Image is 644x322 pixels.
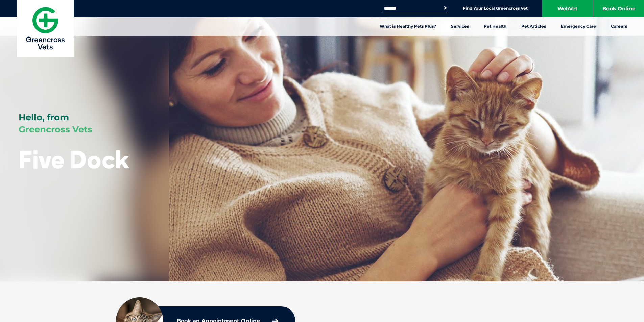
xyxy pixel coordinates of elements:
a: Pet Health [476,17,514,36]
span: Hello, from [19,112,69,123]
h1: Five Dock [19,146,129,173]
span: Greencross Vets [19,124,92,135]
a: Find Your Local Greencross Vet [463,6,528,11]
a: Pet Articles [514,17,553,36]
a: Emergency Care [553,17,603,36]
button: Search [442,5,449,11]
a: What is Healthy Pets Plus? [372,17,444,36]
a: Careers [603,17,635,36]
a: Services [444,17,476,36]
